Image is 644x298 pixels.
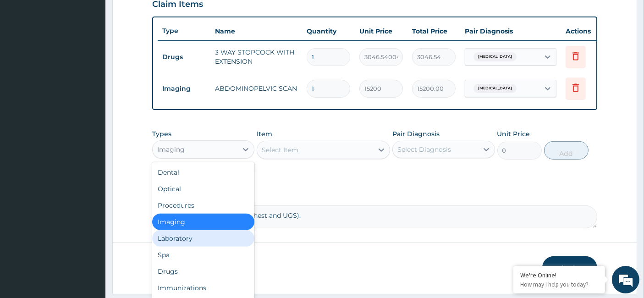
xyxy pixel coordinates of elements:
[5,200,175,232] textarea: Type your message and hit 'Enter'
[520,281,598,288] p: How may I help you today?
[460,22,561,40] th: Pair Diagnosis
[152,247,254,263] div: Spa
[544,141,589,160] button: Add
[17,46,37,69] img: d_794563401_company_1708531726252_794563401
[158,22,210,39] th: Type
[210,22,302,40] th: Name
[561,22,607,40] th: Actions
[152,193,598,200] label: Comment
[53,90,127,183] span: We're online!
[152,230,254,247] div: Laboratory
[397,145,451,154] div: Select Diagnosis
[542,256,597,280] button: Submit
[158,80,210,97] td: Imaging
[210,79,302,98] td: ABDOMINOPELVIC SCAN
[152,197,254,214] div: Procedures
[497,129,530,138] label: Unit Price
[473,84,517,93] span: [MEDICAL_DATA]
[302,22,355,40] th: Quantity
[355,22,407,40] th: Unit Price
[473,52,517,61] span: [MEDICAL_DATA]
[407,22,460,40] th: Total Price
[152,263,254,280] div: Drugs
[262,145,298,155] div: Select Item
[257,129,272,138] label: Item
[157,145,185,154] div: Imaging
[152,164,254,181] div: Dental
[152,280,254,296] div: Immunizations
[152,214,254,230] div: Imaging
[520,271,598,279] div: We're Online!
[150,5,172,27] div: Minimize live chat window
[152,130,171,138] label: Types
[48,51,154,63] div: Chat with us now
[392,129,440,138] label: Pair Diagnosis
[158,49,210,66] td: Drugs
[210,43,302,71] td: 3 WAY STOPCOCK WITH EXTENSION
[152,181,254,197] div: Optical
